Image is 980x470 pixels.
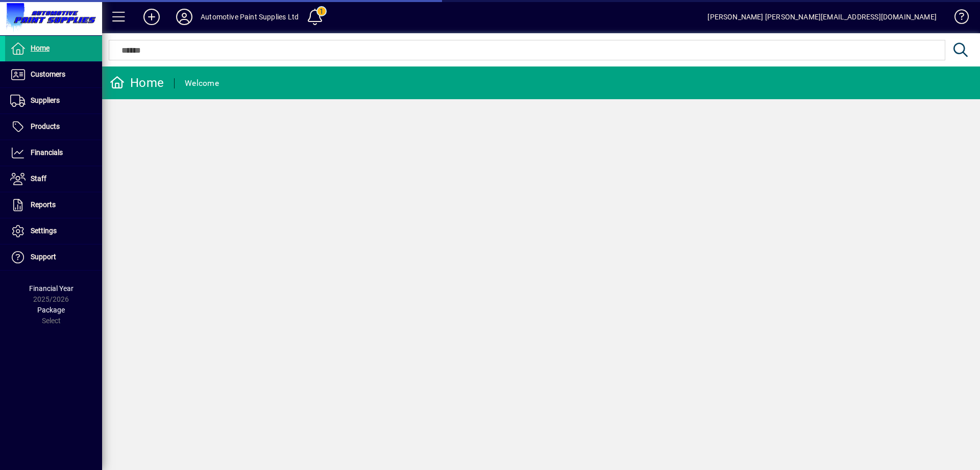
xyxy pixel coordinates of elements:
[185,75,219,92] div: Welcome
[29,284,73,293] span: Financial Year
[31,174,46,183] span: Staff
[31,227,57,235] span: Settings
[31,122,60,130] span: Products
[5,114,102,140] a: Products
[5,192,102,218] a: Reports
[31,70,65,78] span: Customers
[110,75,164,91] div: Home
[5,244,102,270] a: Support
[31,148,63,156] span: Financials
[707,9,937,25] div: [PERSON_NAME] [PERSON_NAME][EMAIL_ADDRESS][DOMAIN_NAME]
[31,96,60,104] span: Suppliers
[37,306,65,314] span: Package
[31,253,56,261] span: Support
[31,44,50,52] span: Home
[5,88,102,114] a: Suppliers
[201,9,299,25] div: Automotive Paint Supplies Ltd
[5,140,102,166] a: Financials
[5,62,102,87] a: Customers
[168,8,201,26] button: Profile
[5,218,102,244] a: Settings
[947,2,967,35] a: Knowledge Base
[135,8,168,26] button: Add
[5,166,102,192] a: Staff
[31,200,56,209] span: Reports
